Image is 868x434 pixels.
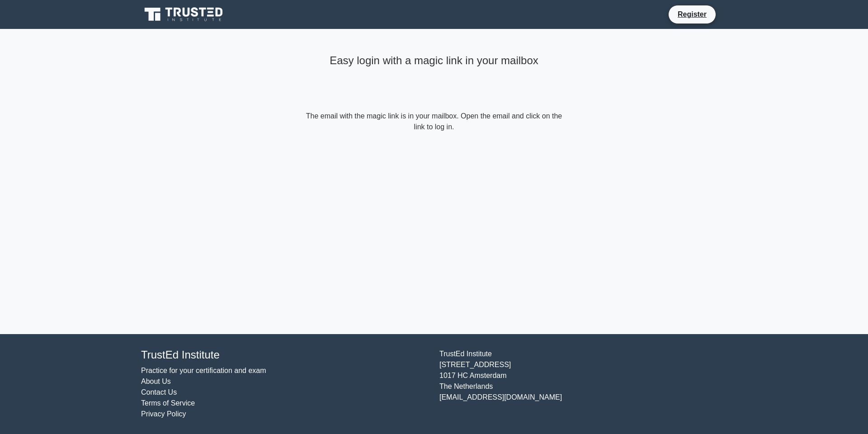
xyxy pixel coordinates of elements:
[141,388,177,396] a: Contact Us
[434,349,732,420] div: TrustEd Institute [STREET_ADDRESS] 1017 HC Amsterdam The Netherlands [EMAIL_ADDRESS][DOMAIN_NAME]
[141,399,195,407] a: Terms of Service
[141,410,186,418] a: Privacy Policy
[672,9,712,20] a: Register
[141,349,429,362] h4: TrustEd Institute
[141,377,171,385] a: About Us
[304,54,564,67] h4: Easy login with a magic link in your mailbox
[304,111,564,132] form: The email with the magic link is in your mailbox. Open the email and click on the link to log in.
[141,367,266,374] a: Practice for your certification and exam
